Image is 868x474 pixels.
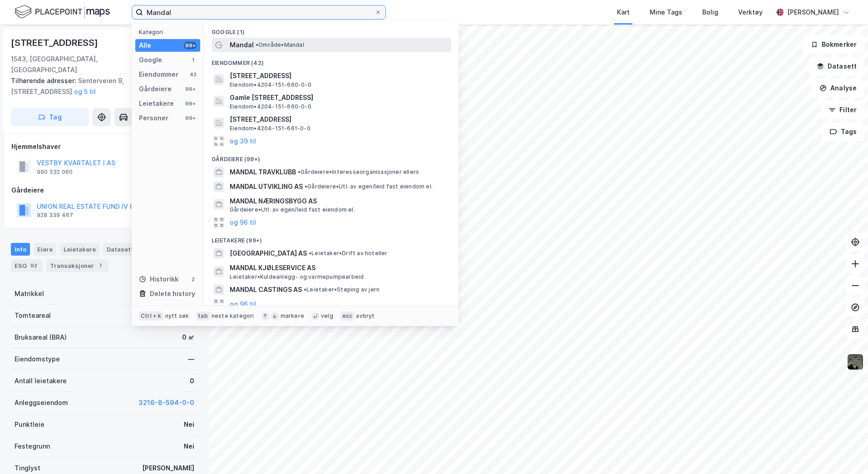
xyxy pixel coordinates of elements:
span: Leietaker • Støping av jern [304,286,380,293]
div: 7 [96,261,105,270]
div: 928 339 467 [37,212,73,219]
span: • [305,183,307,190]
div: Gårdeiere [11,185,197,196]
span: Leietaker • Drift av hoteller [309,250,388,257]
div: Ctrl + k [139,311,163,321]
div: 1543, [GEOGRAPHIC_DATA], [GEOGRAPHIC_DATA] [11,54,162,75]
span: • [309,250,311,257]
span: MANDAL KJØLESERVICE AS [230,262,448,273]
iframe: Chat Widget [823,430,868,474]
div: 2 [189,276,197,283]
div: esc [340,311,355,321]
div: Nei [184,441,194,452]
span: MANDAL UTVIKLING AS [230,181,303,192]
div: [STREET_ADDRESS] [11,35,100,50]
button: Filter [821,101,864,119]
span: Mandal [230,39,254,50]
div: Google [139,54,162,65]
div: 0 [190,375,194,386]
div: Matrikkel [15,288,44,299]
div: Festegrunn [15,441,50,452]
div: Verktøy [738,7,763,18]
span: • [304,286,306,293]
button: Tag [11,108,89,126]
div: Eiendommer (42) [204,52,459,69]
span: Gårdeiere • Interesseorganisasjoner ellers [298,168,419,176]
div: Info [11,243,30,256]
div: [PERSON_NAME] [787,7,839,18]
div: Leietakere [139,98,174,109]
button: Analyse [812,79,864,97]
div: Alle [139,40,151,51]
div: — [188,354,194,365]
div: 99+ [184,114,197,122]
div: Senterveien 9, [STREET_ADDRESS] [11,75,191,97]
div: nytt søk [165,312,189,320]
div: Nei [184,419,194,430]
div: 1 [189,56,197,64]
span: Område • Mandal [256,41,304,49]
span: [STREET_ADDRESS] [230,114,448,125]
div: tab [196,311,210,321]
div: Leietakere [60,243,99,256]
span: Eiendom • 4204-151-661-0-0 [230,125,311,132]
span: Leietaker • Kuldeanlegg- og varmepumpearbeid [230,273,364,281]
div: Leietakere (99+) [204,230,459,246]
div: Eiere [34,243,56,256]
img: 9k= [847,353,864,370]
div: Hjemmelshaver [11,141,197,152]
div: 990 532 060 [37,168,73,176]
button: 3216-8-594-0-0 [138,397,194,408]
div: Gårdeiere [139,84,172,94]
button: og 39 til [230,136,256,147]
div: 0 ㎡ [182,332,194,343]
div: markere [281,312,304,320]
div: Personer [139,113,168,123]
span: Eiendom • 4204-151-660-0-0 [230,81,311,89]
span: [STREET_ADDRESS] [230,70,448,81]
div: Kart [617,7,630,18]
div: Transaksjoner [46,259,108,272]
div: Punktleie [15,419,44,430]
div: Bolig [702,7,718,18]
span: [GEOGRAPHIC_DATA] AS [230,248,307,259]
div: ESG [11,259,43,272]
div: Kontrollprogram for chat [823,430,868,474]
div: Eiendomstype [15,354,60,365]
button: og 96 til [230,217,256,228]
button: Tags [822,123,864,141]
div: Bruksareal (BRA) [15,332,67,343]
img: logo.f888ab2527a4732fd821a326f86c7f29.svg [15,4,110,20]
div: neste kategori [212,312,254,320]
div: 92 [29,261,39,270]
div: Tomteareal [15,310,51,321]
span: Eiendom • 4204-151-660-0-0 [230,103,311,110]
div: Eiendommer [139,69,178,80]
div: Kategori [139,29,200,35]
button: Bokmerker [803,35,864,54]
span: Gamle [STREET_ADDRESS] [230,92,448,103]
span: • [256,41,258,48]
span: MANDAL CASTINGS AS [230,284,302,295]
div: Google (1) [204,21,459,38]
span: • [298,168,301,175]
div: [PERSON_NAME] [142,463,194,474]
div: avbryt [356,312,375,320]
button: Datasett [809,57,864,75]
span: MANDAL NÆRINGSBYGG AS [230,196,448,207]
div: Tinglyst [15,463,40,474]
div: Mine Tags [650,7,682,18]
span: Gårdeiere • Utl. av egen/leid fast eiendom el. [305,183,433,190]
div: Historikk [139,274,178,285]
button: og 96 til [230,299,256,310]
span: Gårdeiere • Utl. av egen/leid fast eiendom el. [230,206,355,213]
div: 42 [189,71,197,78]
div: Antall leietakere [15,375,67,386]
div: 99+ [184,85,197,93]
input: Søk på adresse, matrikkel, gårdeiere, leietakere eller personer [143,5,375,19]
div: Datasett [103,243,137,256]
div: 99+ [184,100,197,107]
span: Tilhørende adresser: [11,77,78,84]
div: Gårdeiere (99+) [204,148,459,165]
span: MANDAL TRAVKLUBB [230,167,296,178]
